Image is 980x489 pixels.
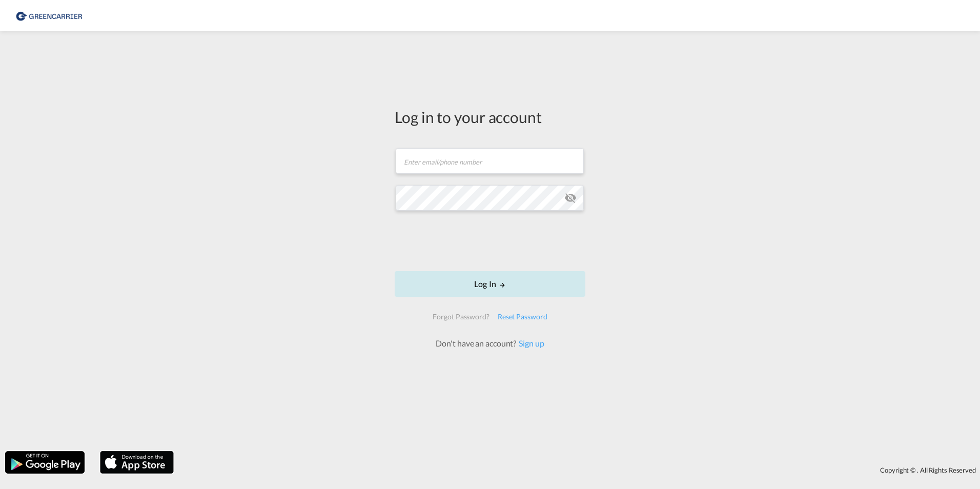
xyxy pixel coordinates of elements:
[15,4,85,27] img: 1378a7308afe11ef83610d9e779c6b34.png
[99,450,175,475] img: apple.png
[179,461,980,479] div: Copyright © . All Rights Reserved
[424,338,555,349] div: Don't have an account?
[4,450,86,475] img: google.png
[494,308,552,326] div: Reset Password
[395,271,585,297] button: LOGIN
[412,221,568,261] iframe: reCAPTCHA
[428,308,493,326] div: Forgot Password?
[395,106,585,128] div: Log in to your account
[516,338,544,348] a: Sign up
[564,192,577,204] md-icon: icon-eye-off
[396,148,584,174] input: Enter email/phone number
